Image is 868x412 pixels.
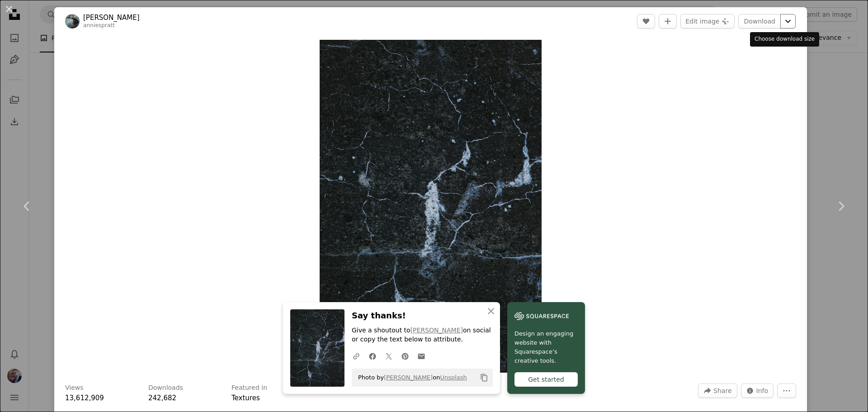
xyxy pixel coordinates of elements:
[231,384,267,393] h3: Featured in
[231,394,260,402] a: Textures
[410,327,463,334] a: [PERSON_NAME]
[148,384,183,393] h3: Downloads
[780,14,796,28] button: Choose download size
[476,370,492,385] button: Copy to clipboard
[397,347,413,365] a: Share on Pinterest
[814,163,868,250] a: Next
[750,32,819,47] div: Choose download size
[65,14,80,28] img: Go to Annie Spratt's profile
[698,384,737,398] button: Share this image
[440,374,467,381] a: Unsplash
[384,374,433,381] a: [PERSON_NAME]
[514,372,578,387] div: Get started
[507,302,585,394] a: Design an engaging website with Squarespace’s creative tools.Get started
[83,22,115,28] a: anniespratt
[659,14,677,28] button: Add to Collection
[680,14,735,28] button: Edit image
[756,384,769,398] span: Info
[83,13,140,22] a: [PERSON_NAME]
[65,394,104,402] span: 13,612,909
[637,14,655,28] button: Like
[713,384,731,398] span: Share
[354,370,467,385] span: Photo by on
[65,384,84,393] h3: Views
[364,347,381,365] a: Share on Facebook
[148,394,176,402] span: 242,682
[514,309,569,323] img: file-1606177908946-d1eed1cbe4f5image
[352,309,493,322] h3: Say thanks!
[381,347,397,365] a: Share on Twitter
[352,326,493,344] p: Give a shoutout to on social or copy the text below to attribute.
[738,14,781,28] a: Download
[320,40,542,373] button: Zoom in on this image
[413,347,429,365] a: Share over email
[741,384,774,398] button: Stats about this image
[514,329,578,365] span: Design an engaging website with Squarespace’s creative tools.
[777,384,796,398] button: More Actions
[320,40,542,373] img: a close up of a black marble surface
